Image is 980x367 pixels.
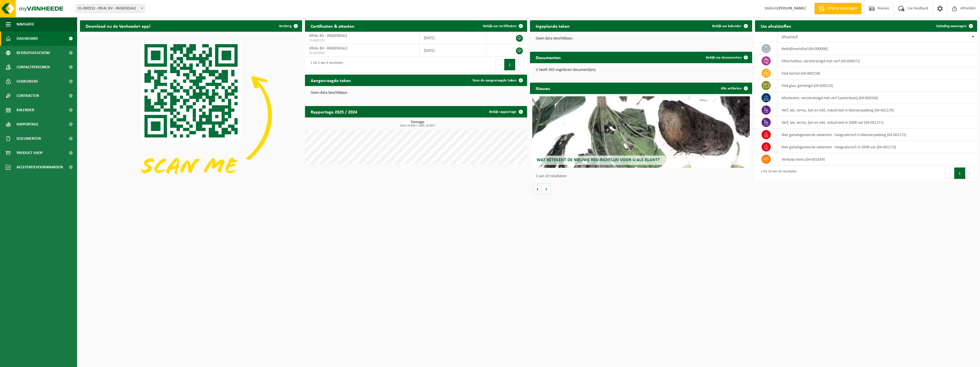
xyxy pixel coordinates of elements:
span: Kalender [17,103,34,117]
h2: Download nu de Vanheede+ app! [80,20,156,31]
span: Bedrijfsgegevens [17,46,50,60]
td: verf, lak, vernis, lijm en inkt, industrieel in kleinverpakking (04-001170) [777,104,977,116]
td: [DATE] [419,44,486,57]
p: Geen data beschikbaar. [536,37,746,41]
td: vlak glas, gemengd (04-000214) [777,79,977,92]
a: Bekijk uw certificaten [479,20,527,32]
td: niet gehalogeneerde solventen - hoogcalorisch in 200lt-vat (04-001173) [777,141,977,153]
h2: Documenten [530,52,567,63]
h2: Nieuws [530,83,556,94]
button: Verberg [274,20,302,32]
p: U heeft 302 ongelezen document(en). [536,68,746,72]
button: 1 [954,167,965,179]
button: Previous [495,59,504,70]
span: Wat betekent de nieuwe RED-richtlijn voor u als klant? [537,158,660,162]
button: Previous [945,167,954,179]
h3: Tonnage [308,120,527,127]
button: Next [965,167,974,179]
td: verf, lak, vernis, lijm en inkt, industrieel in 200lt-vat (04-001171) [777,116,977,129]
span: Dashboard [17,31,38,46]
span: KRIAL BV - PASSENDALE [309,46,348,51]
img: Download de VHEPlus App [80,32,302,199]
a: Bekijk uw kalender [708,20,752,32]
a: Ophaling aanvragen [931,20,977,32]
div: 1 tot 10 van 10 resultaten [758,167,797,179]
span: Bekijk uw kalender [712,24,742,28]
a: Offerte aanvragen [814,3,861,14]
span: Acceptatievoorwaarden [17,160,63,174]
h2: Rapportage 2025 / 2024 [305,106,363,117]
span: Documenten [17,131,41,146]
span: Afvalstof [782,35,798,39]
button: Next [515,59,524,70]
span: 2024: 23,563 t - 2025: 15,323 t [308,124,527,127]
a: Toon de aangevraagde taken [468,75,527,86]
p: 1 van 10 resultaten [536,174,749,178]
span: Contracten [17,89,39,103]
a: Wat betekent de nieuwe RED-richtlijn voor u als klant? [532,96,750,168]
td: bedrijfsrestafval (04-000008) [777,43,977,55]
span: Bekijk uw documenten [706,56,742,59]
span: Navigatie [17,17,34,31]
a: Bekijk rapportage [485,106,527,117]
span: Gebruikers [17,74,38,89]
span: Contactpersonen [17,60,50,74]
a: Alle artikelen [716,83,752,94]
span: 01-000553 - KRIAL BV - PASSENDALE [76,5,145,13]
td: vlak karton (04-000158) [777,67,977,79]
a: Bekijk uw documenten [701,52,752,63]
p: Geen data beschikbaar. [311,91,521,95]
span: VLA613962 [309,51,415,55]
h2: Certificaten & attesten [305,20,360,31]
span: Verberg [279,24,292,28]
h2: Ingeplande taken [530,20,575,31]
div: 1 tot 2 van 2 resultaten [308,58,343,71]
button: 1 [504,59,515,70]
h2: Uw afvalstoffen [755,20,797,31]
td: afvalwater, verontreinigd met verf (waterbasis) (04-000358) [777,92,977,104]
td: verkoop items (04-001834) [777,153,977,165]
span: Rapportage [17,117,39,131]
span: Bekijk uw certificaten [483,24,517,28]
td: [DATE] [419,32,486,44]
strong: [PERSON_NAME] [777,6,806,11]
span: Ophaling aanvragen [936,24,967,28]
span: KRIAL BV - PASSENDALE [309,34,348,38]
button: Volgende [542,183,551,195]
td: niet gehalogeneerde solventen - hoogcalorisch in kleinverpakking (04-001172) [777,129,977,141]
td: filtermatten, verontreinigd met verf (04-000071) [777,55,977,67]
span: Offerte aanvragen [826,6,859,11]
button: Vorige [533,183,542,195]
span: Product Shop [17,146,43,160]
span: VLA001212 [309,38,415,43]
span: Toon de aangevraagde taken [472,79,517,82]
h2: Aangevraagde taken [305,75,357,86]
